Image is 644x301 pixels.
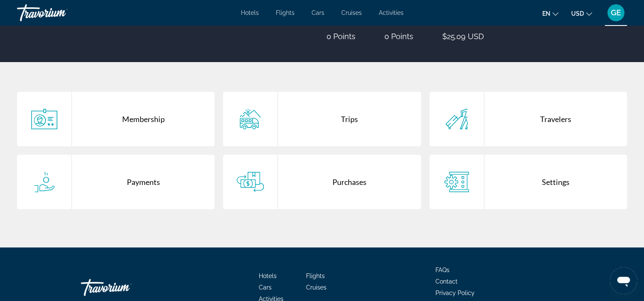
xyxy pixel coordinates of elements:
a: Cruises [306,284,326,291]
a: Cruises [341,9,362,16]
span: USD [571,10,584,17]
a: Flights [276,9,295,16]
a: Hotels [259,273,277,279]
div: Travelers [484,92,627,146]
p: 0 Points [326,32,363,41]
a: FAQs [435,267,449,273]
span: en [542,10,550,17]
a: Trips [223,92,421,146]
button: Change currency [571,7,592,20]
a: Go Home [81,275,166,300]
a: Purchases [223,155,421,209]
div: Payments [72,155,215,209]
button: User Menu [605,4,627,22]
a: Hotels [241,9,259,16]
a: Membership [17,92,215,146]
a: Contact [435,278,458,285]
button: Change language [542,7,558,20]
a: Travelers [429,92,627,146]
div: Trips [278,92,421,146]
div: Settings [484,155,627,209]
p: 0 Points [384,32,421,41]
a: Cars [259,284,272,291]
div: Purchases [278,155,421,209]
span: GE [611,9,621,17]
a: Settings [429,155,627,209]
p: $25.09 USD [442,32,484,41]
a: Travorium [17,2,102,24]
div: Membership [72,92,215,146]
a: Privacy Policy [435,290,475,296]
iframe: Button to launch messaging window [610,267,637,294]
a: Activities [379,9,404,16]
a: Flights [306,273,325,279]
a: Cars [312,9,324,16]
a: Payments [17,155,215,209]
